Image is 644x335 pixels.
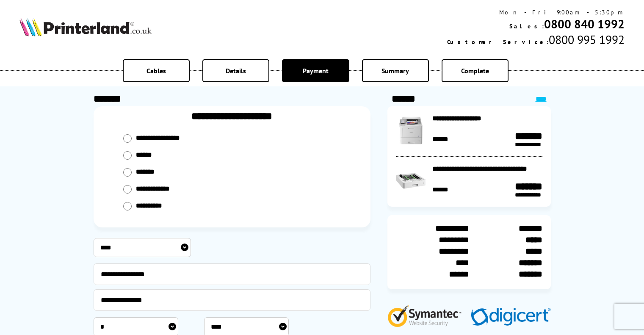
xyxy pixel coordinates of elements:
span: Complete [461,66,489,75]
span: 0800 995 1992 [549,32,625,47]
span: Payment [303,66,329,75]
span: Details [226,66,246,75]
div: Mon - Fri 9:00am - 5:30pm [447,8,625,16]
img: Printerland Logo [19,18,152,36]
span: Summary [381,66,409,75]
a: 0800 840 1992 [544,16,625,32]
span: Customer Service: [447,38,549,46]
span: Sales: [509,22,544,30]
span: Cables [146,66,166,75]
